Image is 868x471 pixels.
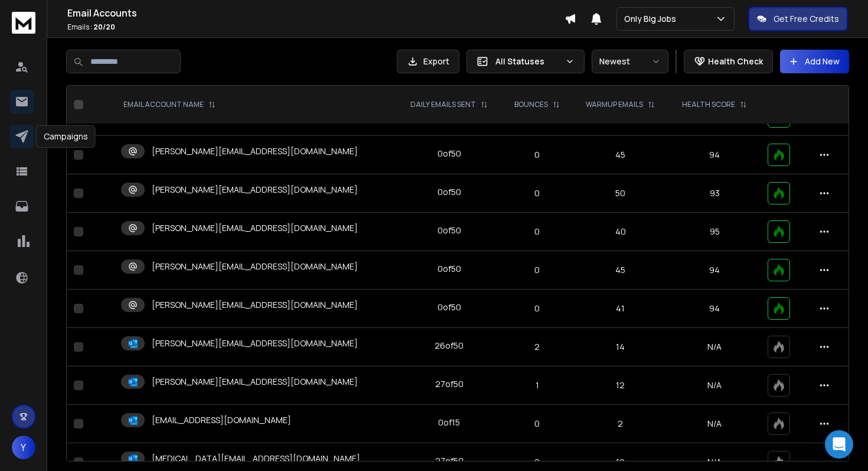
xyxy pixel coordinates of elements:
[12,436,35,459] button: Y
[438,186,461,198] div: 0 of 50
[509,187,565,199] p: 0
[624,13,681,25] p: Only Big Jobs
[67,6,564,20] h1: Email Accounts
[152,145,358,157] p: [PERSON_NAME][EMAIL_ADDRESS][DOMAIN_NAME]
[67,22,564,32] p: Emails :
[669,213,761,251] td: 95
[509,341,565,353] p: 2
[509,226,565,238] p: 0
[152,299,358,311] p: [PERSON_NAME][EMAIL_ADDRESS][DOMAIN_NAME]
[438,148,461,160] div: 0 of 50
[495,56,560,67] p: All Statuses
[572,290,668,328] td: 41
[509,264,565,276] p: 0
[152,337,358,349] p: [PERSON_NAME][EMAIL_ADDRESS][DOMAIN_NAME]
[152,184,358,196] p: [PERSON_NAME][EMAIL_ADDRESS][DOMAIN_NAME]
[152,261,358,272] p: [PERSON_NAME][EMAIL_ADDRESS][DOMAIN_NAME]
[435,378,464,390] div: 27 of 50
[676,418,754,430] p: N/A
[682,100,735,109] p: HEALTH SCORE
[509,379,565,391] p: 1
[572,366,668,405] td: 12
[669,174,761,213] td: 93
[669,290,761,328] td: 94
[825,430,853,459] div: Open Intercom Messenger
[774,13,839,25] p: Get Free Credits
[36,125,96,148] div: Campaigns
[676,341,754,353] p: N/A
[572,251,668,290] td: 45
[572,405,668,443] td: 2
[509,149,565,161] p: 0
[152,414,291,426] p: [EMAIL_ADDRESS][DOMAIN_NAME]
[438,225,461,236] div: 0 of 50
[509,303,565,314] p: 0
[514,100,548,109] p: BOUNCES
[123,100,216,109] div: EMAIL ACCOUNT NAME
[749,7,847,31] button: Get Free Credits
[708,56,763,67] p: Health Check
[572,174,668,213] td: 50
[676,456,754,468] p: N/A
[572,213,668,251] td: 40
[572,136,668,174] td: 45
[152,376,358,388] p: [PERSON_NAME][EMAIL_ADDRESS][DOMAIN_NAME]
[152,222,358,234] p: [PERSON_NAME][EMAIL_ADDRESS][DOMAIN_NAME]
[12,12,35,34] img: logo
[592,50,668,73] button: Newest
[509,418,565,430] p: 0
[152,453,360,464] p: [MEDICAL_DATA][EMAIL_ADDRESS][DOMAIN_NAME]
[438,417,460,428] div: 0 of 15
[676,379,754,391] p: N/A
[397,50,459,73] button: Export
[438,263,461,275] div: 0 of 50
[509,456,565,468] p: 0
[572,328,668,366] td: 14
[669,136,761,174] td: 94
[669,251,761,290] td: 94
[93,22,115,32] span: 20 / 20
[438,301,461,313] div: 0 of 50
[435,340,464,352] div: 26 of 50
[684,50,773,73] button: Health Check
[780,50,849,73] button: Add New
[410,100,476,109] p: DAILY EMAILS SENT
[586,100,643,109] p: WARMUP EMAILS
[435,455,464,467] div: 27 of 50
